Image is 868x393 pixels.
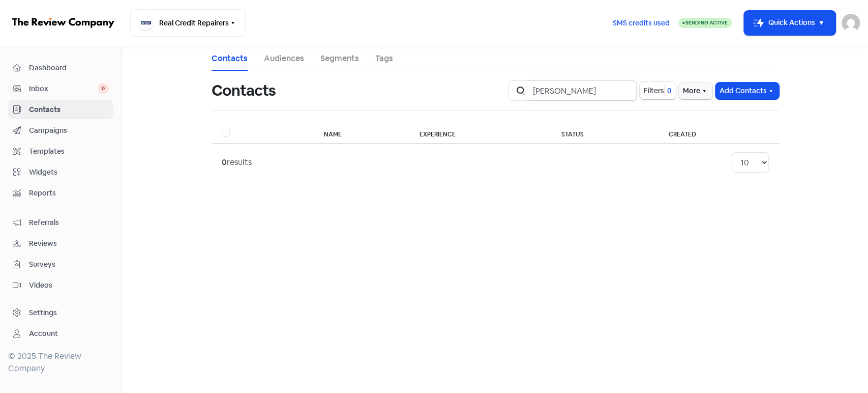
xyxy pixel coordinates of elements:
[8,303,113,322] a: Settings
[8,142,113,161] a: Templates
[222,157,227,167] strong: 0
[8,184,113,203] a: Reports
[8,324,113,343] a: Account
[98,83,109,94] span: 0
[640,82,676,99] button: Filters0
[8,79,113,98] a: Inbox 0
[29,328,58,339] div: Account
[678,17,732,29] a: Sending Active
[8,121,113,140] a: Campaigns
[409,123,551,144] th: Experience
[8,276,113,295] a: Videos
[29,217,109,228] span: Referrals
[8,163,113,182] a: Widgets
[29,188,109,199] span: Reports
[29,307,57,318] div: Settings
[685,19,728,26] span: Sending Active
[212,52,248,65] a: Contacts
[744,11,835,35] button: Quick Actions
[29,83,98,94] span: Inbox
[8,59,113,77] a: Dashboard
[29,125,109,136] span: Campaigns
[842,14,860,32] img: User
[29,280,109,291] span: Videos
[29,146,109,157] span: Templates
[679,82,712,99] button: More
[130,9,246,37] button: Real Credit Repairers
[320,52,359,65] a: Segments
[29,238,109,249] span: Reviews
[527,80,637,101] input: Search
[375,52,393,65] a: Tags
[604,17,678,27] a: SMS credits used
[8,234,113,253] a: Reviews
[314,123,410,144] th: Name
[264,52,304,65] a: Audiences
[8,255,113,274] a: Surveys
[551,123,659,144] th: Status
[8,100,113,119] a: Contacts
[29,63,109,73] span: Dashboard
[222,156,252,169] div: results
[8,213,113,232] a: Referrals
[212,74,276,107] h1: Contacts
[29,259,109,270] span: Surveys
[29,104,109,115] span: Contacts
[613,18,670,29] span: SMS credits used
[29,167,109,178] span: Widgets
[715,82,779,99] button: Add Contacts
[8,350,113,375] div: © 2025 The Review Company
[644,86,664,96] span: Filters
[659,123,779,144] th: Created
[665,86,672,96] span: 0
